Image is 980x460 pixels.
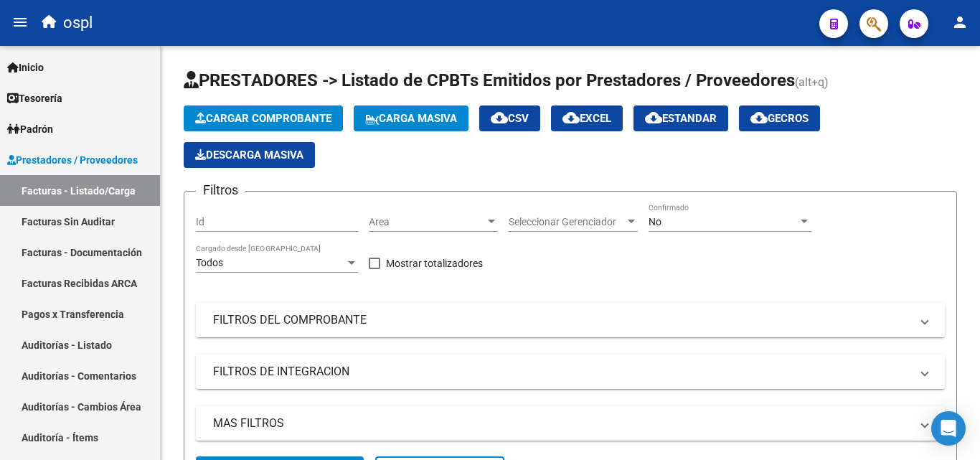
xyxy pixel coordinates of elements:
[386,255,483,272] span: Mostrar totalizadores
[213,416,910,431] mat-panel-title: MAS FILTROS
[213,364,910,380] mat-panel-title: FILTROS DE INTEGRACION
[750,112,809,125] span: Gecros
[196,257,223,268] span: Todos
[562,112,611,125] span: EXCEL
[739,105,820,131] button: Gecros
[365,112,457,125] span: Carga Masiva
[63,7,93,39] span: ospl
[196,406,945,441] mat-expansion-panel-header: MAS FILTROS
[196,355,945,389] mat-expansion-panel-header: FILTROS DE INTEGRACION
[184,142,315,168] button: Descarga Masiva
[562,109,580,126] mat-icon: cloud_download
[354,105,468,131] button: Carga Masiva
[196,180,245,200] h3: Filtros
[750,109,768,126] mat-icon: cloud_download
[931,411,966,446] div: Open Intercom Messenger
[184,70,795,90] span: PRESTADORES -> Listado de CPBTs Emitidos por Prestadores / Proveedores
[369,216,485,228] span: Area
[491,109,508,126] mat-icon: cloud_download
[196,303,945,337] mat-expansion-panel-header: FILTROS DEL COMPROBANTE
[7,60,44,75] span: Inicio
[479,105,540,131] button: CSV
[11,14,29,31] mat-icon: menu
[195,149,303,161] span: Descarga Masiva
[184,105,343,131] button: Cargar Comprobante
[633,105,728,131] button: Estandar
[795,75,829,89] span: (alt+q)
[645,112,717,125] span: Estandar
[7,121,53,137] span: Padrón
[7,152,138,168] span: Prestadores / Proveedores
[213,312,910,328] mat-panel-title: FILTROS DEL COMPROBANTE
[649,216,661,227] span: No
[645,109,662,126] mat-icon: cloud_download
[951,14,969,31] mat-icon: person
[184,142,315,168] app-download-masive: Descarga masiva de comprobantes (adjuntos)
[195,112,331,125] span: Cargar Comprobante
[7,90,62,106] span: Tesorería
[509,216,625,228] span: Seleccionar Gerenciador
[551,105,623,131] button: EXCEL
[491,112,529,125] span: CSV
